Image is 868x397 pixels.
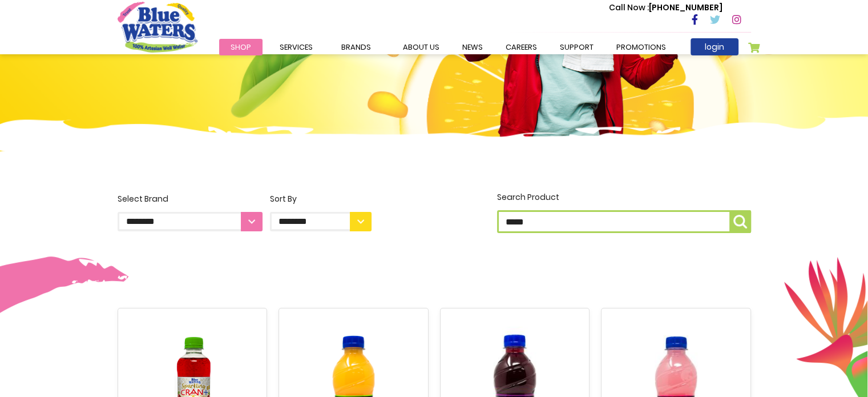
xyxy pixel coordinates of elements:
[391,39,451,55] a: about us
[270,212,372,231] select: Sort By
[341,42,371,53] span: Brands
[609,2,649,13] span: Call Now :
[733,215,747,228] img: search-icon.png
[118,2,197,52] a: store logo
[280,42,313,53] span: Services
[118,212,263,231] select: Select Brand
[729,210,751,233] button: Search Product
[270,193,372,205] div: Sort By
[451,39,494,55] a: News
[497,210,751,233] input: Search Product
[118,193,263,231] label: Select Brand
[548,39,605,55] a: support
[497,191,751,233] label: Search Product
[231,42,251,53] span: Shop
[605,39,677,55] a: Promotions
[494,39,548,55] a: careers
[609,2,722,14] p: [PHONE_NUMBER]
[691,38,738,55] a: login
